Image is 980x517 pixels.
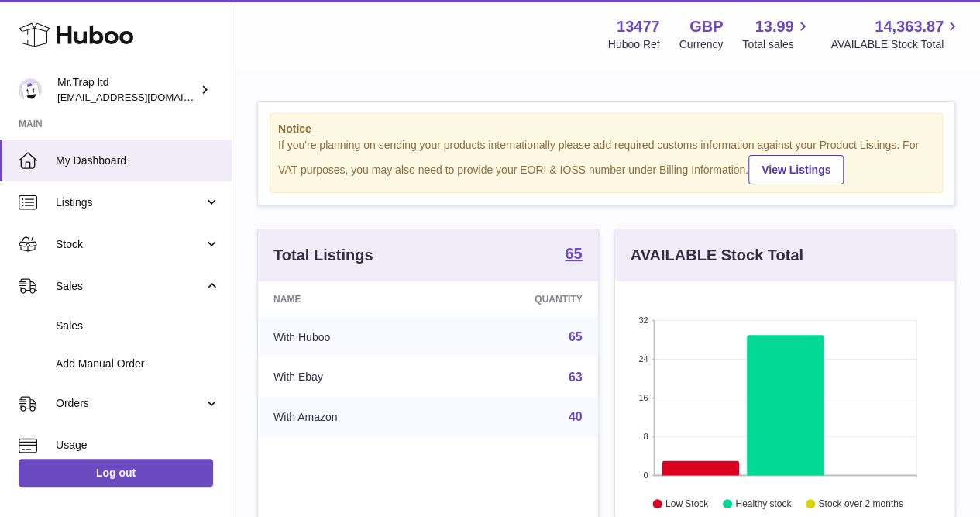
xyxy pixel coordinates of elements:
[57,75,197,105] div: Mr.Trap ltd
[565,246,582,261] strong: 65
[608,37,660,52] div: Huboo Ref
[56,237,204,252] span: Stock
[565,246,582,264] a: 65
[748,155,844,184] a: View Listings
[258,281,444,317] th: Name
[638,315,648,325] text: 32
[19,459,213,487] a: Log out
[830,37,961,52] span: AVAILABLE Stock Total
[735,498,792,509] text: Healthy stock
[638,354,648,364] text: 24
[57,91,228,103] span: [EMAIL_ADDRESS][DOMAIN_NAME]
[643,470,648,480] text: 0
[755,16,793,37] span: 13.99
[258,357,444,398] td: With Ebay
[56,279,204,294] span: Sales
[665,498,708,509] text: Low Stock
[631,245,803,266] h3: AVAILABLE Stock Total
[638,393,648,402] text: 16
[56,195,204,210] span: Listings
[444,281,598,317] th: Quantity
[617,16,660,37] strong: 13477
[19,78,42,102] img: office@grabacz.eu
[875,16,944,37] span: 14,363.87
[258,397,444,437] td: With Amazon
[56,319,220,333] span: Sales
[830,16,961,52] a: 14,363.87 AVAILABLE Stock Total
[258,317,444,357] td: With Huboo
[689,16,723,37] strong: GBP
[278,138,934,184] div: If you're planning on sending your products internationally please add required customs informati...
[679,37,724,52] div: Currency
[273,245,373,266] h3: Total Listings
[643,432,648,441] text: 8
[56,438,220,453] span: Usage
[56,153,220,168] span: My Dashboard
[818,498,903,509] text: Stock over 2 months
[569,330,583,343] a: 65
[56,357,220,371] span: Add Manual Order
[569,371,583,384] a: 63
[278,122,934,136] strong: Notice
[56,396,204,411] span: Orders
[742,16,811,52] a: 13.99 Total sales
[742,37,811,52] span: Total sales
[569,410,583,423] a: 40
